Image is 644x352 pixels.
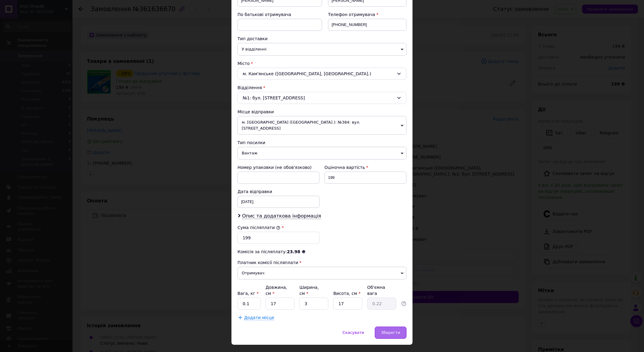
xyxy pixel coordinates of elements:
span: Телефон отримувача [328,12,375,17]
span: Додати місце [244,315,274,320]
label: Вага, кг [238,291,259,296]
label: Сума післяплати [238,225,280,230]
div: Місто [238,60,406,66]
div: Номер упаковки (не обов'язково) [238,164,320,170]
div: Комісія за післяплату: [238,249,406,255]
input: +380 [328,19,406,31]
span: Вантаж [238,147,406,160]
span: Тип посилки [238,140,265,145]
span: По батькові отримувача [238,12,291,17]
label: Довжина, см [266,285,287,296]
span: Місце відправки [238,109,274,114]
label: Ширина, см [299,285,319,296]
span: У відділенні [238,43,406,56]
span: Платник комісії післяплати [238,260,298,265]
div: м. Кам'янське ([GEOGRAPHIC_DATA], [GEOGRAPHIC_DATA].) [238,68,406,80]
span: м. [GEOGRAPHIC_DATA] ([GEOGRAPHIC_DATA].): №384: вул. [STREET_ADDRESS] [238,116,406,135]
div: №1: бул. [STREET_ADDRESS] [238,92,406,104]
span: Скасувати [343,330,364,335]
div: Дата відправки [238,189,320,195]
span: Зберегти [381,330,400,335]
label: Висота, см [333,291,360,296]
div: Відділення [238,85,406,91]
span: Опис та додаткова інформація [242,213,321,219]
div: Оціночна вартість [324,164,406,170]
span: Отримувач [238,267,406,279]
span: 23.98 ₴ [287,249,305,254]
div: Об'ємна вага [367,284,396,296]
span: Тип доставки [238,36,268,41]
